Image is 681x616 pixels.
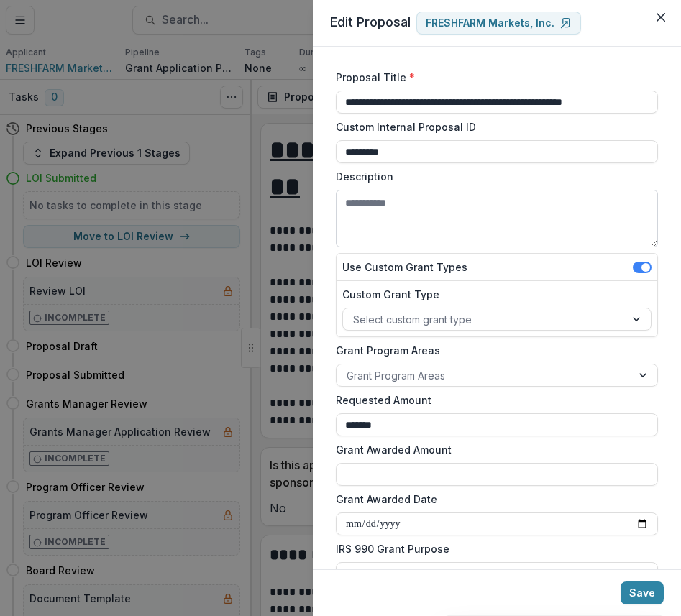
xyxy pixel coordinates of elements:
[336,70,649,85] label: Proposal Title
[342,259,467,275] label: Use Custom Grant Types
[336,169,649,184] label: Description
[621,581,664,604] button: Save
[336,119,649,134] label: Custom Internal Proposal ID
[336,392,649,408] label: Requested Amount
[416,12,581,35] a: FRESHFARM Markets, Inc.
[342,287,643,302] label: Custom Grant Type
[336,492,649,507] label: Grant Awarded Date
[649,6,672,29] button: Close
[426,17,554,29] p: FRESHFARM Markets, Inc.
[336,541,649,556] label: IRS 990 Grant Purpose
[336,442,649,457] label: Grant Awarded Amount
[336,343,649,358] label: Grant Program Areas
[330,14,411,29] span: Edit Proposal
